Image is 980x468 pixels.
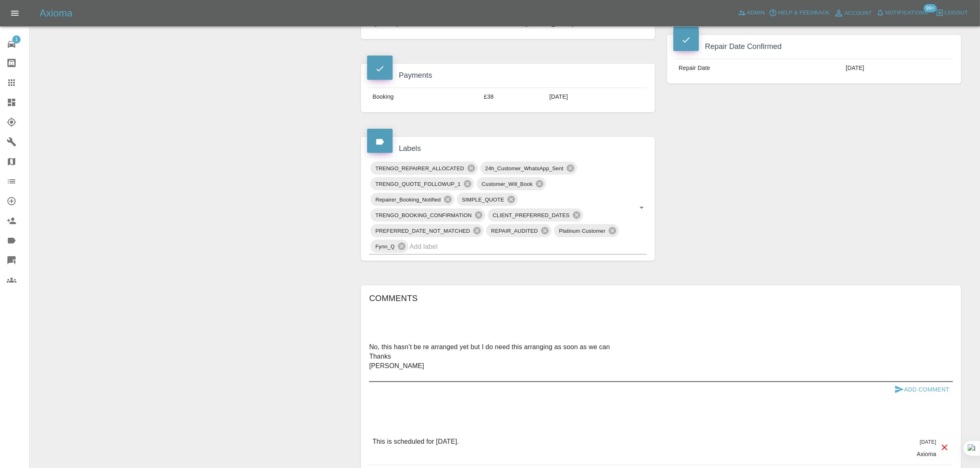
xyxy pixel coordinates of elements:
[40,7,72,20] h5: Axioma
[367,143,649,154] h4: Labels
[917,450,936,458] p: Axioma
[874,7,930,19] button: Notifications
[370,162,478,175] div: TRENGO_REPAIRER_ALLOCATED
[457,195,509,204] span: SIMPLE_QUOTE
[370,179,466,189] span: TRENGO_QUOTE_FOLLOWUP_1
[369,342,953,380] textarea: No, this hasn’t be re arranged yet but I do need this arranging as soon as we can Thanks [PERSON_...
[480,162,577,175] div: 24h_Customer_WhatsApp_Sent
[675,59,843,77] td: Repair Date
[736,7,767,19] a: Admin
[370,224,484,237] div: PREFERRED_DATE_NOT_MATCHED
[778,8,829,18] span: Help & Feedback
[933,7,970,19] button: Logout
[369,88,481,106] td: Booking
[370,193,454,206] div: Repairer_Booking_Notified
[747,8,765,18] span: Admin
[920,439,936,445] span: [DATE]
[767,7,831,19] button: Help & Feedback
[554,226,610,236] span: Platinum Customer
[369,292,953,305] h6: Comments
[370,242,400,251] span: Fynn_Q
[367,70,649,81] h4: Payments
[843,59,953,77] td: [DATE]
[486,226,543,236] span: REPAIR_AUDITED
[488,211,575,220] span: CLIENT_PREFERRED_DATES
[370,177,474,190] div: TRENGO_QUOTE_FOLLOWUP_1
[410,240,624,253] input: Add label
[554,224,619,237] div: Platinum Customer
[370,226,475,236] span: PREFERRED_DATE_NOT_MATCHED
[885,8,928,18] span: Notifications
[891,382,953,397] button: Add Comment
[488,209,583,222] div: CLIENT_PREFERRED_DATES
[546,88,647,106] td: [DATE]
[370,211,477,220] span: TRENGO_BOOKING_CONFIRMATION
[486,224,552,237] div: REPAIR_AUDITED
[673,41,955,52] h4: Repair Date Confirmed
[5,3,25,23] button: Open drawer
[477,179,538,189] span: Customer_Will_Book
[924,4,937,12] span: 99+
[370,240,408,253] div: Fynn_Q
[370,209,485,222] div: TRENGO_BOOKING_CONFIRMATION
[12,35,21,44] span: 1
[845,9,872,18] span: Account
[481,88,546,106] td: £38
[370,195,446,204] span: Repairer_Booking_Notified
[636,202,647,213] button: Open
[477,177,546,190] div: Customer_Will_Book
[480,164,568,173] span: 24h_Customer_WhatsApp_Sent
[372,437,459,447] p: This is scheduled for [DATE].
[945,8,968,18] span: Logout
[832,7,874,20] a: Account
[457,193,518,206] div: SIMPLE_QUOTE
[370,164,469,173] span: TRENGO_REPAIRER_ALLOCATED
